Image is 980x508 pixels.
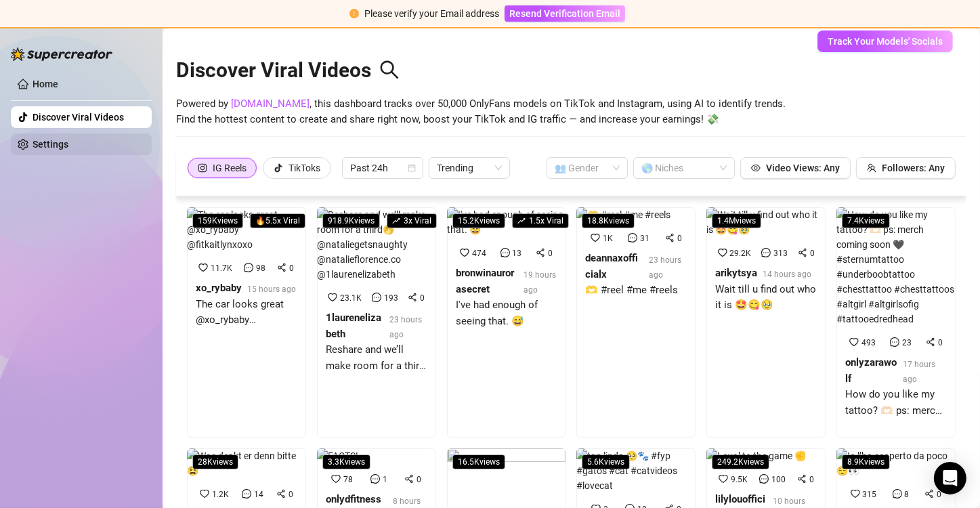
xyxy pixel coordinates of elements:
[277,263,286,272] span: share-alt
[582,454,630,469] span: 5.6K views
[548,249,553,258] span: 0
[863,490,877,499] span: 315
[798,248,807,257] span: share-alt
[328,293,337,302] span: heart
[718,248,727,257] span: heart
[389,315,422,339] span: 23 hours ago
[905,490,910,499] span: 8
[322,213,380,228] span: 918.9K views
[274,163,283,173] span: tik-tok
[797,474,807,484] span: share-alt
[187,448,306,478] img: Was denkt er denn bitte 😫
[343,475,353,484] span: 78
[326,342,427,374] div: Reshare and we’ll make room for a third🤭@nataliegetsnaughty @[DOMAIN_NAME] @1laurenelizabeth
[211,263,232,273] span: 11.7K
[372,293,381,302] span: message
[763,270,811,279] span: 14 hours ago
[192,454,238,469] span: 28K views
[289,263,294,273] span: 0
[856,157,956,179] button: Followers: Any
[289,158,320,178] div: TikToks
[934,462,966,494] div: Open Intercom Messenger
[712,454,769,469] span: 249.2K views
[370,474,380,484] span: message
[505,5,625,22] button: Resend Verification Email
[740,157,851,179] button: Video Views: Any
[524,270,556,295] span: 19 hours ago
[890,337,899,347] span: message
[603,234,613,243] span: 1K
[387,213,437,228] span: 3 x Viral
[591,233,600,242] span: heart
[706,207,826,237] img: Wait till u find out who it is 🤩😋🥹
[924,489,934,499] span: share-alt
[392,217,400,225] span: rise
[437,158,502,178] span: Trending
[187,207,306,252] img: The car looks great @xo_rybaby @fitkaitlynxoxo
[417,475,421,484] span: 0
[706,448,806,463] img: Loyal to the game ✊
[582,213,635,228] span: 18.8K views
[289,490,293,499] span: 0
[196,297,297,329] div: The car looks great @xo_rybaby @fitkaitlynxoxo
[845,356,897,385] strong: onlyzarawolf
[902,338,912,347] span: 23
[576,448,696,493] img: tan linda 🥺🐾 #fyp #gatos #cat #catvideos #lovecat
[649,255,681,280] span: 23 hours ago
[773,249,788,258] span: 313
[33,79,58,89] a: Home
[472,249,486,258] span: 474
[845,387,947,419] div: How do you like my tattoo? 🫶🏻 ps: merch coming soon 🖤 #sternumtattoo #underboobtattoo #chesttatto...
[836,207,956,438] a: 7.4KviewsHow do you like my tattoo? 🫶🏻 ps: merch coming soon 🖤 #sternumtattoo #underboobtattoo #c...
[861,338,876,347] span: 493
[176,58,400,83] h2: Discover Viral Videos
[176,96,786,128] span: Powered by , this dashboard tracks over 50,000 OnlyFans models on TikTok and Instagram, using AI ...
[379,60,400,80] span: search
[512,213,569,228] span: 1.5 x Viral
[893,489,902,499] span: message
[926,337,935,347] span: share-alt
[513,249,522,258] span: 13
[536,248,545,257] span: share-alt
[349,9,359,18] span: exclamation-circle
[247,284,296,294] span: 15 hours ago
[192,213,243,228] span: 159K views
[322,454,370,469] span: 3.3K views
[628,233,637,242] span: message
[836,207,956,326] img: How do you like my tattoo? 🫶🏻 ps: merch coming soon 🖤 #sternumtattoo #underboobtattoo #chesttatto...
[677,234,682,243] span: 0
[198,163,207,173] span: instagram
[326,312,381,340] strong: 1laurenelizabeth
[213,158,247,178] div: IG Reels
[420,293,425,303] span: 0
[254,490,263,499] span: 14
[761,248,771,257] span: message
[810,249,815,258] span: 0
[200,489,209,499] span: heart
[903,360,935,384] span: 17 hours ago
[231,98,310,110] a: [DOMAIN_NAME]
[250,213,305,228] span: 🔥 5.5 x Viral
[828,36,943,47] span: Track Your Models' Socials
[256,263,265,273] span: 98
[882,163,945,173] span: Followers: Any
[242,489,251,499] span: message
[11,47,112,61] img: logo-BBDzfeDw.svg
[317,207,436,438] a: 918.9Kviewsrise3x ViralReshare and we’ll make room for a third🤭@nataliegetsnaughty @nataliefloren...
[187,207,306,438] a: 159Kviews🔥5.5x ViralThe car looks great @xo_rybaby @fitkaitlynxoxo11.7K980xo_rybaby15 hours agoTh...
[730,249,752,258] span: 29.2K
[836,448,956,478] img: Io l’ho scoperto da poco 😌👀
[766,163,840,173] span: Video Views: Any
[447,207,566,237] img: I've had enough of seeing that. 😅
[715,267,757,279] strong: arikytsya
[452,213,505,228] span: 15.2K views
[276,489,286,499] span: share-alt
[665,233,675,242] span: share-alt
[576,207,670,222] img: 🫶 #reel #me #reels
[851,489,860,499] span: heart
[576,207,696,438] a: 18.8Kviews🫶 #reel #me #reels1K310deannaxofficialx23 hours ago🫶 #reel #me #reels
[640,234,649,243] span: 31
[751,163,761,173] span: eye
[383,475,387,484] span: 1
[447,207,566,438] a: 15.2Kviewsrise1.5x ViralI've had enough of seeing that. 😅474130bronwinaurorasecret19 hours agoI'v...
